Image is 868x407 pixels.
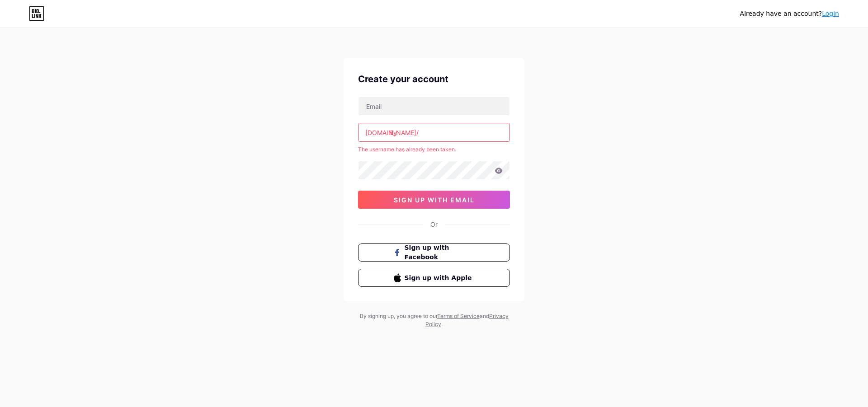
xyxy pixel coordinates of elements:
[822,10,839,17] a: Login
[405,273,475,283] span: Sign up with Apple
[359,97,509,115] input: Email
[357,312,511,328] div: By signing up, you agree to our and .
[358,72,510,86] div: Create your account
[358,145,510,154] div: The username has already been taken.
[405,243,475,262] span: Sign up with Facebook
[740,9,839,19] div: Already have an account?
[394,196,475,204] span: sign up with email
[430,220,438,229] div: Or
[358,269,510,287] button: Sign up with Apple
[365,128,419,137] div: [DOMAIN_NAME]/
[359,123,509,141] input: username
[437,313,480,319] a: Terms of Service
[358,243,510,262] button: Sign up with Facebook
[358,191,510,209] button: sign up with email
